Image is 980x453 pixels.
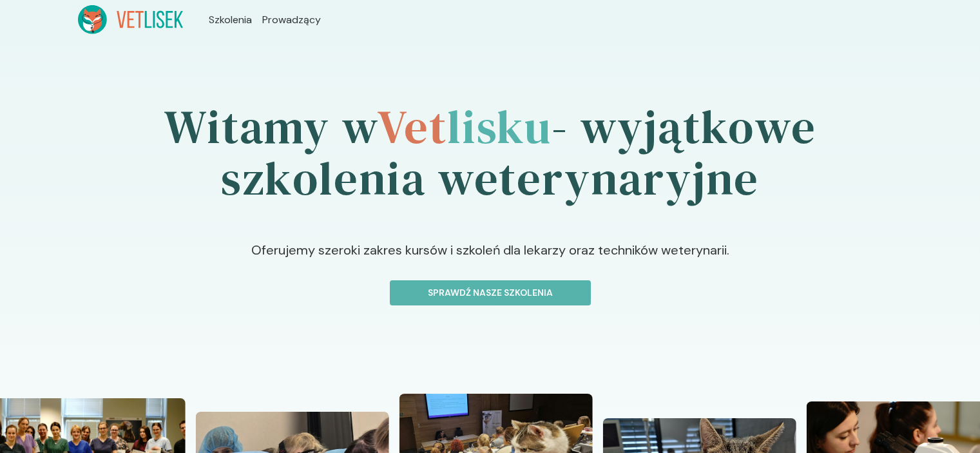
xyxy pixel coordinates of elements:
[377,95,447,159] span: Vet
[164,240,817,280] p: Oferujemy szeroki zakres kursów i szkoleń dla lekarzy oraz techników weterynarii.
[390,280,591,305] button: Sprawdź nasze szkolenia
[447,95,552,159] span: lisku
[78,65,903,240] h1: Witamy w - wyjątkowe szkolenia weterynaryjne
[262,12,321,28] a: Prowadzący
[401,286,580,300] p: Sprawdź nasze szkolenia
[209,12,252,28] a: Szkolenia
